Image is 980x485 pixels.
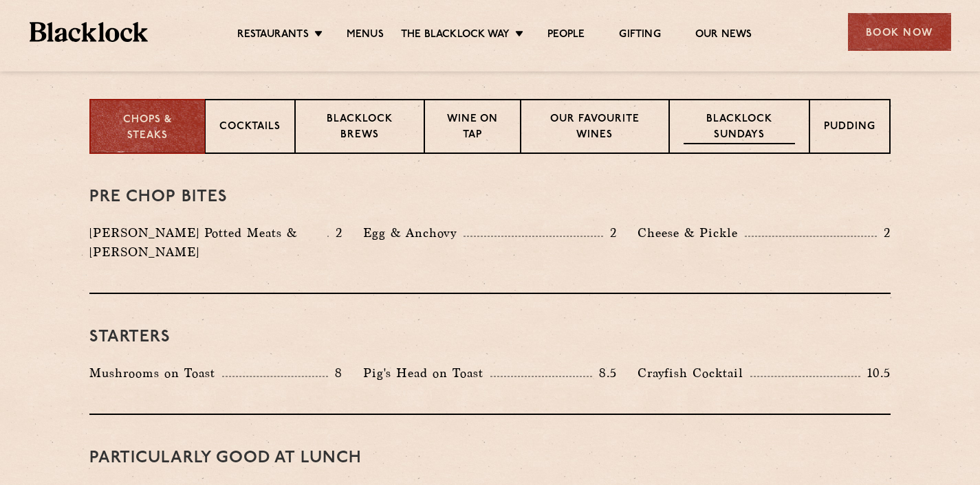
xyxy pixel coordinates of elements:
img: BL_Textured_Logo-footer-cropped.svg [30,22,149,42]
a: Gifting [619,28,660,43]
a: Restaurants [237,28,309,43]
a: Our News [695,28,752,43]
p: Blacklock Brews [309,112,410,144]
p: Blacklock Sundays [684,112,795,144]
p: 2 [877,224,891,242]
p: Pig's Head on Toast [363,363,490,383]
a: The Blacklock Way [401,28,510,43]
p: Pudding [824,120,875,137]
p: 10.5 [860,364,891,382]
p: [PERSON_NAME] Potted Meats & [PERSON_NAME] [89,223,327,262]
a: Menus [347,28,384,43]
p: Mushrooms on Toast [89,363,222,383]
div: Book Now [848,13,951,51]
p: 8.5 [592,364,617,382]
p: Chops & Steaks [105,113,190,144]
p: Cocktails [219,120,281,137]
p: 8 [328,364,342,382]
p: 2 [603,224,617,242]
h3: PARTICULARLY GOOD AT LUNCH [89,449,891,467]
p: Cheese & Pickle [638,223,745,242]
p: Egg & Anchovy [363,223,464,242]
p: Crayfish Cocktail [638,363,750,383]
p: Our favourite wines [535,112,654,144]
h3: Pre Chop Bites [89,188,891,206]
p: 2 [329,224,342,242]
a: People [547,28,585,43]
p: Wine on Tap [439,112,506,144]
h3: Starters [89,328,891,346]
